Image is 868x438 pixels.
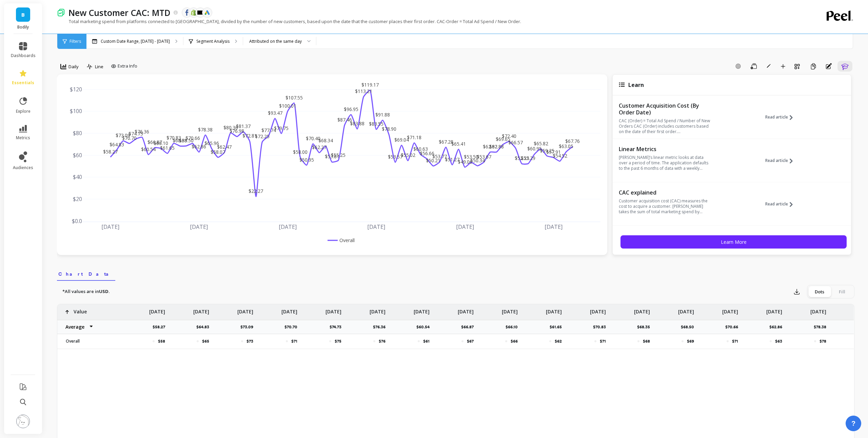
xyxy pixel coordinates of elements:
[57,8,65,17] img: header icon
[149,304,165,315] p: [DATE]
[619,118,712,134] p: CAC (Order) = Total Ad Spend / Number of New Orders CAC (Order) includes customers based on the d...
[765,158,788,163] span: Read article
[810,304,826,315] p: [DATE]
[373,324,390,330] p: $76.36
[99,288,110,294] strong: USD.
[590,304,606,315] p: [DATE]
[16,135,30,141] span: metrics
[765,188,798,220] button: Read article
[725,324,742,330] p: $70.66
[550,324,566,330] p: $61.65
[502,304,518,315] p: [DATE]
[423,339,430,344] p: $61
[370,304,386,315] p: [DATE]
[58,271,114,277] span: Chart Data
[74,304,87,315] p: Value
[619,146,712,152] p: Linear Metrics
[62,288,110,295] p: *All values are in
[765,114,788,120] span: Read article
[335,339,341,344] p: $75
[21,11,25,19] span: B
[620,235,847,249] button: Learn More
[11,24,36,30] p: Bodily
[721,239,747,245] span: Learn More
[555,339,562,344] p: $62
[62,339,121,344] p: Overall
[619,198,712,215] p: Customer acquisition cost (CAC) measures the cost to acquire a customer. [PERSON_NAME] takes the ...
[57,265,854,281] nav: Tabs
[846,416,861,431] button: ?
[687,339,694,344] p: $69
[197,11,203,15] img: api.klaviyo.svg
[766,304,782,315] p: [DATE]
[202,339,209,344] p: $65
[12,80,34,86] span: essentials
[600,339,606,344] p: $71
[681,324,698,330] p: $68.50
[240,324,257,330] p: $73.09
[851,419,855,428] span: ?
[196,39,230,44] p: Segment Analysis
[184,10,190,16] img: api.fb.svg
[814,324,830,330] p: $78.38
[775,339,782,344] p: $63
[191,10,197,16] img: api.shopify.svg
[379,339,386,344] p: $76
[416,324,434,330] p: $60.54
[634,304,650,315] p: [DATE]
[16,415,30,428] img: profile picture
[765,201,788,207] span: Read article
[68,7,171,18] p: New Customer CAC: MTD
[765,102,798,133] button: Read article
[732,339,738,344] p: $71
[330,324,346,330] p: $74.73
[237,304,253,315] p: [DATE]
[95,63,103,70] span: Line
[593,324,610,330] p: $70.83
[101,39,170,44] p: Custom Date Range, [DATE] - [DATE]
[68,63,79,70] span: Daily
[546,304,562,315] p: [DATE]
[291,339,297,344] p: $71
[13,165,33,170] span: audiences
[281,304,297,315] p: [DATE]
[643,339,650,344] p: $68
[70,39,81,44] span: Filters
[196,324,213,330] p: $64.83
[808,286,831,297] div: Dots
[831,286,853,297] div: Fill
[249,38,302,44] div: Attributed on the same day
[765,145,798,176] button: Read article
[467,339,474,344] p: $67
[153,324,169,330] p: $58.27
[619,189,712,196] p: CAC explained
[158,339,165,344] p: $58
[511,339,518,344] p: $66
[16,109,31,114] span: explore
[284,324,301,330] p: $70.70
[57,18,521,24] p: Total marketing spend from platforms connected to [GEOGRAPHIC_DATA], divided by the number of new...
[619,155,712,171] p: [PERSON_NAME]’s linear metric looks at data over a period of time. The application defaults to th...
[414,304,430,315] p: [DATE]
[246,339,253,344] p: $73
[769,324,786,330] p: $62.86
[637,324,654,330] p: $68.35
[118,63,137,70] span: Extra Info
[11,53,36,58] span: dashboards
[722,304,738,315] p: [DATE]
[506,324,522,330] p: $66.10
[204,10,210,16] img: api.google.svg
[678,304,694,315] p: [DATE]
[193,304,209,315] p: [DATE]
[628,81,644,89] span: Learn
[619,102,712,116] p: Customer Acquisition Cost (By Order Date)
[325,304,341,315] p: [DATE]
[458,304,474,315] p: [DATE]
[820,339,826,344] p: $78
[461,324,478,330] p: $66.87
